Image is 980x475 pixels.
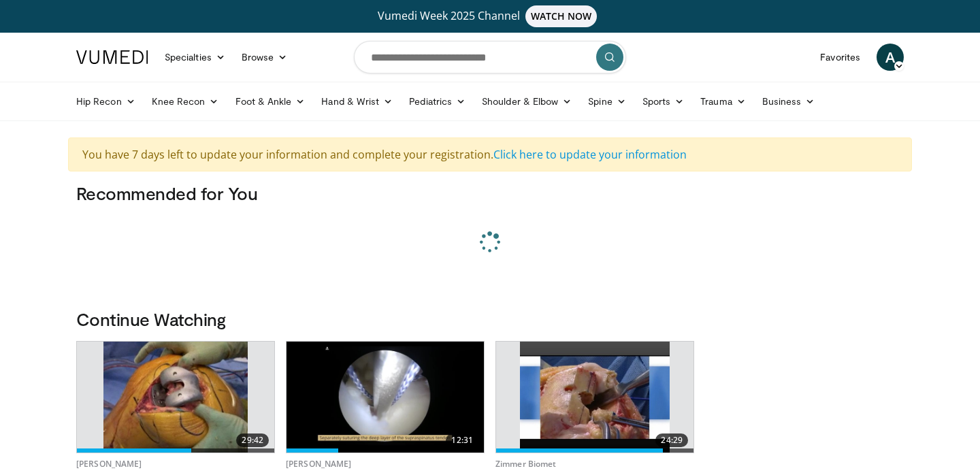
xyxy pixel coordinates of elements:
a: Business [754,88,823,115]
a: [PERSON_NAME] [286,458,352,470]
h3: Continue Watching [76,308,904,330]
a: Favorites [812,44,868,71]
span: 24:29 [655,433,688,447]
a: Trauma [692,88,754,115]
a: Browse [233,44,296,71]
a: Click here to update your information [493,147,687,162]
span: 29:42 [236,433,269,447]
a: Knee Recon [144,88,227,115]
a: Sports [634,88,693,115]
a: Shoulder & Elbow [474,88,580,115]
a: Foot & Ankle [227,88,314,115]
a: Spine [580,88,634,115]
span: WATCH NOW [525,5,598,27]
a: Hip Recon [68,88,144,115]
a: [PERSON_NAME] [76,458,142,470]
a: Hand & Wrist [313,88,401,115]
a: 29:42 [77,342,274,453]
h3: Recommended for You [76,182,904,204]
img: 297061_3.png.620x360_q85_upscale.jpg [103,342,248,453]
input: Search topics, interventions [354,41,626,73]
a: Vumedi Week 2025 ChannelWATCH NOW [78,5,902,27]
a: Pediatrics [401,88,474,115]
img: Picture_12_0_2.png.620x360_q85_upscale.jpg [520,342,669,453]
a: Zimmer Biomet [495,458,557,470]
a: 12:31 [287,342,484,453]
a: A [877,44,904,71]
div: You have 7 days left to update your information and complete your registration. [68,137,912,171]
a: 24:29 [496,342,693,453]
a: Specialties [157,44,233,71]
img: 2e7e590e-eca4-4ea6-b46f-a41ae73720a5.620x360_q85_upscale.jpg [287,342,484,453]
img: VuMedi Logo [76,50,148,64]
span: 12:31 [446,433,478,447]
